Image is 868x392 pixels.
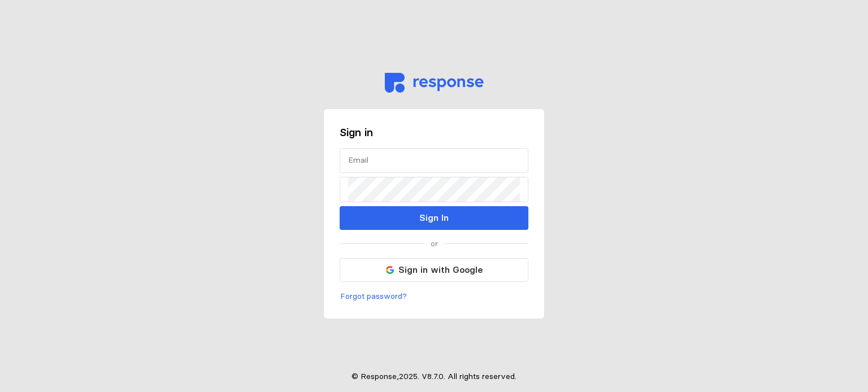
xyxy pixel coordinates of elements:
button: Sign In [340,206,528,230]
p: Sign In [419,211,449,225]
button: Sign in with Google [340,258,528,282]
button: Forgot password? [340,290,407,303]
img: svg%3e [386,266,394,274]
h3: Sign in [340,125,528,140]
p: © Response, 2025 . V 8.7.0 . All rights reserved. [351,371,517,383]
p: or [431,238,438,250]
p: Forgot password? [340,290,407,303]
img: svg%3e [385,73,484,93]
p: Sign in with Google [398,263,483,277]
input: Email [348,149,520,173]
